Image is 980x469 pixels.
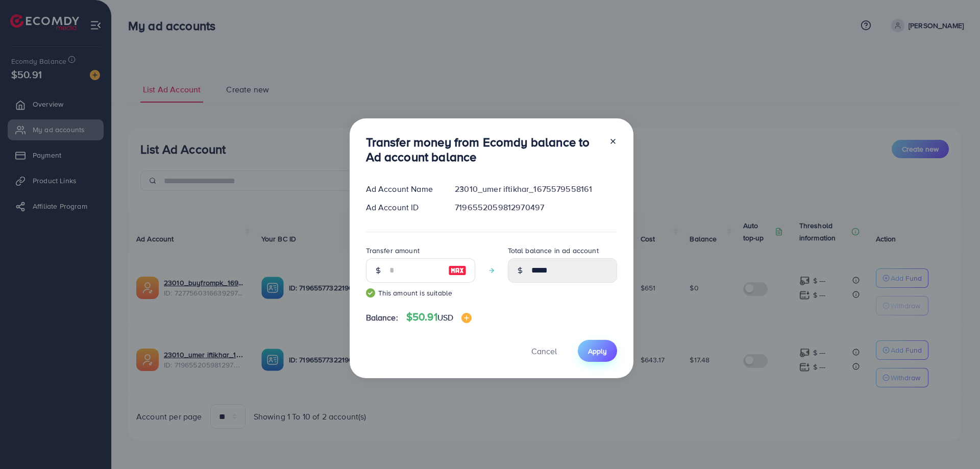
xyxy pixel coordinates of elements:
[437,312,453,323] span: USD
[406,311,472,324] h4: $50.91
[358,202,447,213] div: Ad Account ID
[937,423,972,461] iframe: Chat
[358,183,447,195] div: Ad Account Name
[366,288,375,298] img: guide
[447,202,625,213] div: 7196552059812970497
[578,340,617,362] button: Apply
[366,312,398,324] span: Balance:
[508,245,599,256] label: Total balance in ad account
[366,288,475,298] small: This amount is suitable
[588,346,607,356] span: Apply
[366,135,601,164] h3: Transfer money from Ecomdy balance to Ad account balance
[447,183,625,195] div: 23010_umer iftikhar_1675579558161
[531,345,557,357] span: Cancel
[366,245,420,256] label: Transfer amount
[519,340,570,362] button: Cancel
[461,313,472,323] img: image
[448,264,467,277] img: image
